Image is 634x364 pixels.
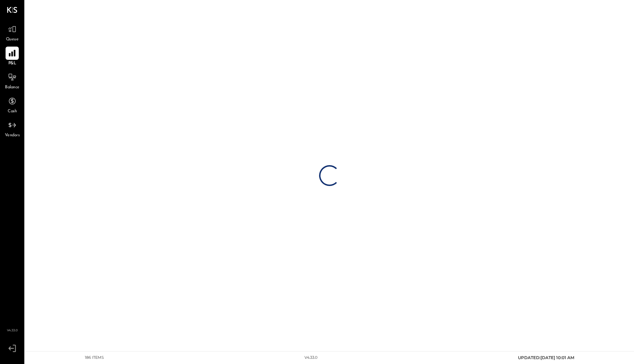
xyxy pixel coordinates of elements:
span: P&L [8,60,16,67]
span: Cash [8,108,17,115]
span: Balance [5,84,19,91]
span: Vendors [5,132,20,139]
a: P&L [0,47,24,67]
div: v 4.33.0 [304,355,317,361]
div: 186 items [85,355,104,361]
a: Queue [0,23,24,43]
a: Cash [0,95,24,115]
a: Balance [0,71,24,91]
span: Queue [6,37,19,43]
a: Vendors [0,119,24,139]
span: UPDATED: [DATE] 10:01 AM [518,355,574,360]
